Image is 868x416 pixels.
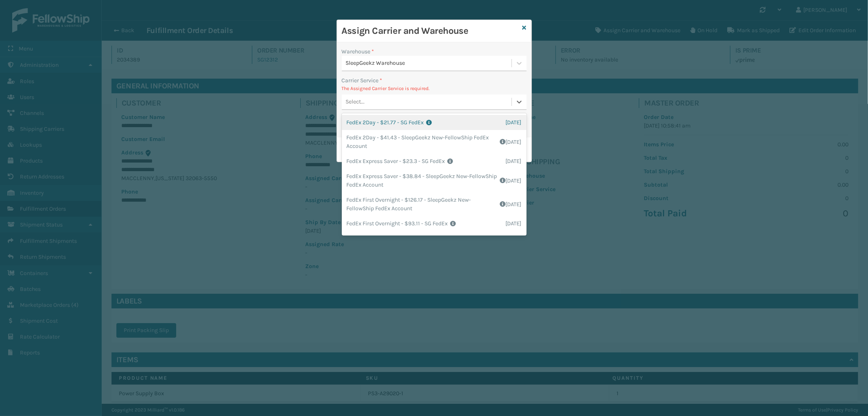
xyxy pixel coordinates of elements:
[346,98,365,106] div: Select...
[342,231,527,246] div: FedEx Home Delivery - $13.69 - SG FedEx
[506,118,522,127] span: [DATE]
[506,219,522,228] span: [DATE]
[506,176,522,185] span: [DATE]
[346,59,512,68] div: SleepGeekz Warehouse
[342,76,383,85] label: Carrier Service
[506,138,522,146] span: [DATE]
[506,157,522,165] span: [DATE]
[506,200,522,209] span: [DATE]
[342,85,527,92] p: The Assigned Carrier Service is required.
[342,192,527,216] div: FedEx First Overnight - $126.17 - SleepGeekz New-FellowShip FedEx Account
[342,169,527,192] div: FedEx Express Saver - $38.84 - SleepGeekz New-FellowShip FedEx Account
[342,25,519,37] h3: Assign Carrier and Warehouse
[342,130,527,154] div: FedEx 2Day - $41.43 - SleepGeekz New-FellowShip FedEx Account
[342,154,527,169] div: FedEx Express Saver - $23.3 - SG FedEx
[342,47,374,56] label: Warehouse
[342,115,527,130] div: FedEx 2Day - $21.77 - SG FedEx
[506,234,522,243] span: [DATE]
[342,216,527,231] div: FedEx First Overnight - $93.11 - SG FedEx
